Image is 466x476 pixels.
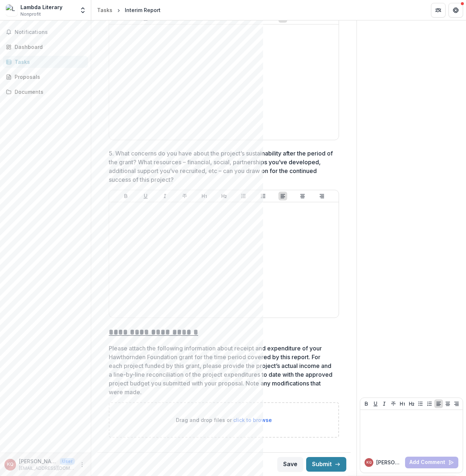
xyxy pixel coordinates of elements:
[15,88,82,96] div: Documents
[78,460,86,469] button: More
[389,399,398,408] button: Strike
[109,344,335,396] p: Please attach the following information about receipt and expenditure of your Hawthornden Foundat...
[443,399,452,408] button: Align Center
[20,3,62,11] div: Lambda Literary
[371,399,380,408] button: Underline
[425,399,434,408] button: Ordered List
[398,399,407,408] button: Heading 1
[15,73,82,81] div: Proposals
[220,192,228,200] button: Heading 2
[3,26,88,38] button: Notifications
[306,457,346,472] button: Submit
[19,465,75,472] p: [EMAIL_ADDRESS][DOMAIN_NAME]
[431,3,446,18] button: Partners
[3,56,88,68] a: Tasks
[366,461,371,464] div: Kevin Qian
[176,416,272,424] p: Drag and drop files or
[15,43,82,51] div: Dashboard
[3,86,88,98] a: Documents
[125,6,161,14] div: Interim Report
[416,399,425,408] button: Bullet List
[3,41,88,53] a: Dashboard
[233,417,272,423] span: click to browse
[109,149,335,184] p: 5. What concerns do you have about the project’s sustainability after the period of the grant? Wh...
[278,192,287,200] button: Align Left
[19,457,57,465] p: [PERSON_NAME]
[362,399,371,408] button: Bold
[122,192,130,200] button: Bold
[141,192,150,200] button: Underline
[380,399,389,408] button: Italicize
[376,458,402,466] p: [PERSON_NAME]
[239,192,248,200] button: Bullet List
[3,71,88,83] a: Proposals
[6,4,18,16] img: Lambda Literary
[94,5,115,15] a: Tasks
[97,6,112,14] div: Tasks
[405,457,458,468] button: Add Comment
[7,462,14,467] div: Kevin Qian
[15,29,85,35] span: Notifications
[407,399,416,408] button: Heading 2
[180,192,189,200] button: Strike
[200,192,209,200] button: Heading 1
[448,3,463,18] button: Get Help
[434,399,443,408] button: Align Left
[94,5,163,15] nav: breadcrumb
[298,192,307,200] button: Align Center
[317,192,326,200] button: Align Right
[277,457,303,472] button: Save
[78,3,88,18] button: Open entity switcher
[259,192,267,200] button: Ordered List
[15,58,82,66] div: Tasks
[452,399,461,408] button: Align Right
[20,11,41,18] span: Nonprofit
[60,458,75,465] p: User
[161,192,169,200] button: Italicize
